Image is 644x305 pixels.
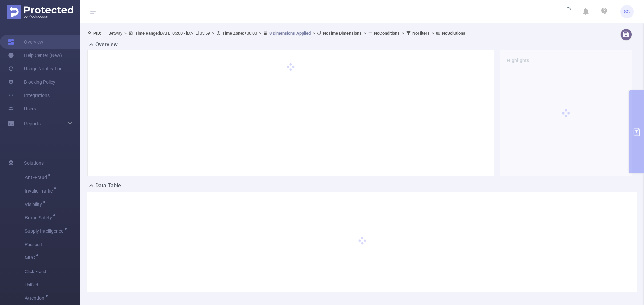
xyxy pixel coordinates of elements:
i: icon: user [87,31,93,35]
span: > [430,31,436,36]
b: No Filters [412,31,430,36]
span: Solutions [24,156,44,170]
span: > [257,31,263,36]
span: > [362,31,368,36]
img: Protected Media [7,5,73,19]
span: SG [624,5,630,18]
a: Users [8,102,36,116]
b: No Conditions [374,31,400,36]
b: No Time Dimensions [323,31,362,36]
span: MRC [25,255,37,260]
span: > [122,31,129,36]
a: Reports [24,117,41,130]
span: Reports [24,121,41,126]
u: 8 Dimensions Applied [269,31,311,36]
span: Invalid Traffic [25,188,55,193]
b: Time Range: [135,31,159,36]
span: Unified [25,278,80,292]
span: Supply Intelligence [25,229,66,233]
b: No Solutions [442,31,465,36]
span: > [311,31,317,36]
b: PID: [93,31,101,36]
span: Brand Safety [25,215,54,220]
a: Overview [8,35,43,49]
span: > [400,31,406,36]
a: Usage Notification [8,62,63,75]
b: Time Zone: [222,31,244,36]
span: Click Fraud [25,265,80,278]
span: Visibility [25,202,44,207]
i: icon: loading [563,7,571,16]
a: Blocking Policy [8,75,55,89]
span: Attention [25,296,47,300]
h2: Data Table [95,182,121,190]
a: Integrations [8,89,50,102]
span: Anti-Fraud [25,175,49,180]
span: FT_Betway [DATE] 05:00 - [DATE] 05:59 +00:00 [87,31,465,36]
h2: Overview [95,41,118,49]
span: > [210,31,216,36]
span: Passport [25,238,80,251]
a: Help Center (New) [8,49,62,62]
